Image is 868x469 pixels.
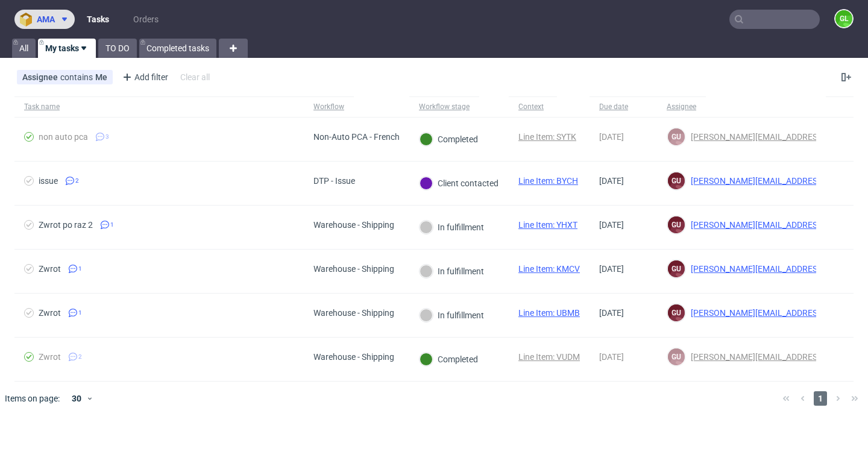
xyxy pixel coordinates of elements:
a: Completed tasks [139,39,216,58]
span: 2 [75,176,79,186]
div: Workflow [313,102,344,112]
span: [DATE] [599,308,624,318]
div: Clear all [178,69,212,86]
span: 1 [78,264,82,274]
div: In fulfillment [420,221,484,234]
div: Zwrot [39,308,61,318]
div: Zwrot [39,352,61,362]
div: Zwrot po raz 2 [39,220,93,230]
div: Client contacted [420,177,498,190]
figcaption: GL [835,10,852,27]
span: [DATE] [599,264,624,274]
a: Tasks [80,10,116,29]
span: Assignee [22,72,60,82]
div: Completed [420,353,478,366]
div: Warehouse - Shipping [313,220,394,230]
div: Warehouse - Shipping [313,308,394,318]
div: Context [518,102,547,112]
div: non auto pca [39,132,88,142]
div: Assignee [667,102,696,112]
div: Non-Auto PCA - French [313,132,400,142]
span: ama [37,15,55,24]
div: Add filter [118,68,171,87]
a: Line Item: SYTK [518,132,576,142]
div: Warehouse - Shipping [313,352,394,362]
figcaption: gu [668,348,685,365]
span: [DATE] [599,220,624,230]
span: 1 [78,308,82,318]
div: In fulfillment [420,309,484,322]
figcaption: gu [668,304,685,321]
div: Zwrot [39,264,61,274]
span: [DATE] [599,176,624,186]
div: DTP - Issue [313,176,355,186]
figcaption: gu [668,260,685,277]
figcaption: gu [668,128,685,145]
span: Due date [599,102,647,112]
span: contains [60,72,95,82]
div: 30 [64,390,86,407]
a: Line Item: UBMB [518,308,580,318]
span: Task name [24,102,294,112]
div: issue [39,176,58,186]
figcaption: gu [668,216,685,233]
a: My tasks [38,39,96,58]
span: 1 [110,220,114,230]
span: 2 [78,352,82,362]
span: Items on page: [5,392,60,404]
div: Me [95,72,107,82]
span: [DATE] [599,352,624,362]
div: Completed [420,133,478,146]
img: logo [20,13,37,27]
div: In fulfillment [420,265,484,278]
figcaption: gu [668,172,685,189]
a: All [12,39,36,58]
span: 1 [814,391,827,406]
button: ama [14,10,75,29]
a: Line Item: YHXT [518,220,577,230]
span: 3 [105,132,109,142]
a: TO DO [98,39,137,58]
a: Line Item: VUDM [518,352,580,362]
span: [DATE] [599,132,624,142]
div: Workflow stage [419,102,470,112]
a: Line Item: BYCH [518,176,578,186]
div: Warehouse - Shipping [313,264,394,274]
a: Line Item: KMCV [518,264,580,274]
a: Orders [126,10,166,29]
